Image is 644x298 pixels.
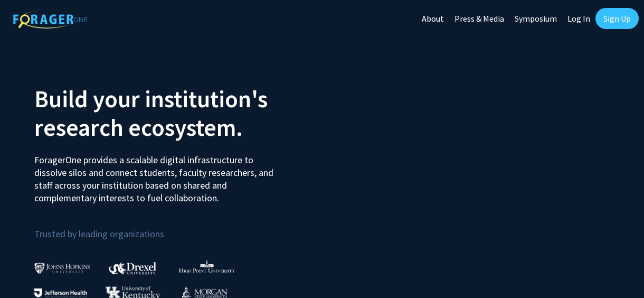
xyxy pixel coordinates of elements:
[13,10,87,29] img: ForagerOne Logo
[34,85,314,142] h2: Build your institution's research ecosystem.
[179,260,235,273] img: High Point University
[595,8,639,29] a: Sign Up
[34,213,314,242] p: Trusted by leading organizations
[34,146,280,204] p: ForagerOne provides a scalable digital infrastructure to dissolve silos and connect students, fac...
[109,262,156,274] img: Drexel University
[34,263,90,274] img: Johns Hopkins University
